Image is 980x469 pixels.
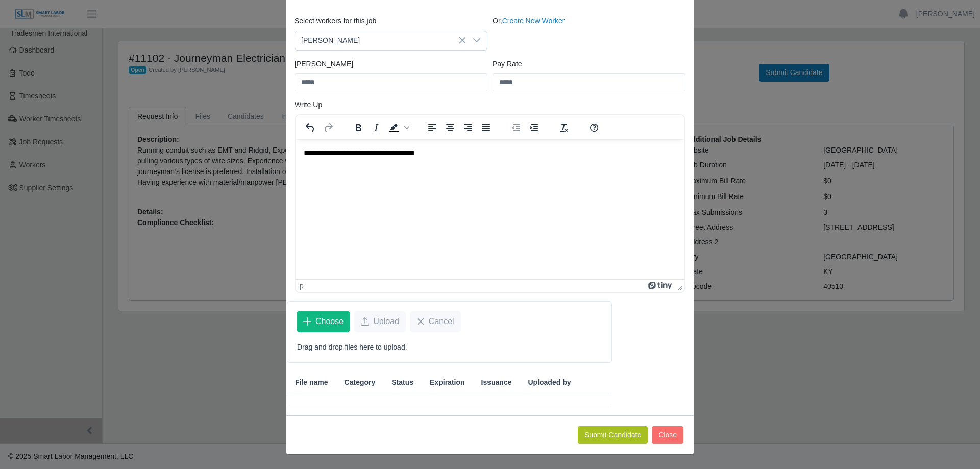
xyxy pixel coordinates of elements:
button: Increase indent [525,120,543,135]
span: Choose [315,315,344,328]
p: Drag and drop files here to upload. [297,342,602,353]
button: Justify [477,120,495,135]
span: Cancel [429,315,454,328]
button: Close [652,426,683,444]
span: Upload [373,315,399,328]
button: Italic [367,120,385,135]
span: Status [391,377,413,388]
label: Pay Rate [493,59,522,69]
button: Align left [424,120,441,135]
a: Powered by Tiny [648,282,674,290]
button: Align right [459,120,477,135]
span: Issuance [481,377,512,388]
span: File name [295,377,328,388]
div: Or, [490,16,688,51]
div: Background color Black [385,120,411,135]
button: Undo [302,120,319,135]
button: Redo [320,120,337,135]
div: p [300,282,304,290]
span: Expiration [430,377,464,388]
button: Align center [442,120,459,135]
div: Press the Up and Down arrow keys to resize the editor. [674,280,684,292]
label: [PERSON_NAME] [295,59,353,69]
span: Edwin Villa [295,31,467,50]
button: Cancel [410,311,461,332]
iframe: Rich Text Area [296,139,684,279]
button: Help [585,120,603,135]
span: Uploaded by [528,377,571,388]
button: Bold [350,120,367,135]
label: Write Up [295,100,322,110]
button: Upload [354,311,406,332]
button: Decrease indent [507,120,525,135]
button: Choose [297,311,350,332]
button: Submit Candidate [578,426,648,444]
button: Clear formatting [555,120,573,135]
span: Category [345,377,376,388]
